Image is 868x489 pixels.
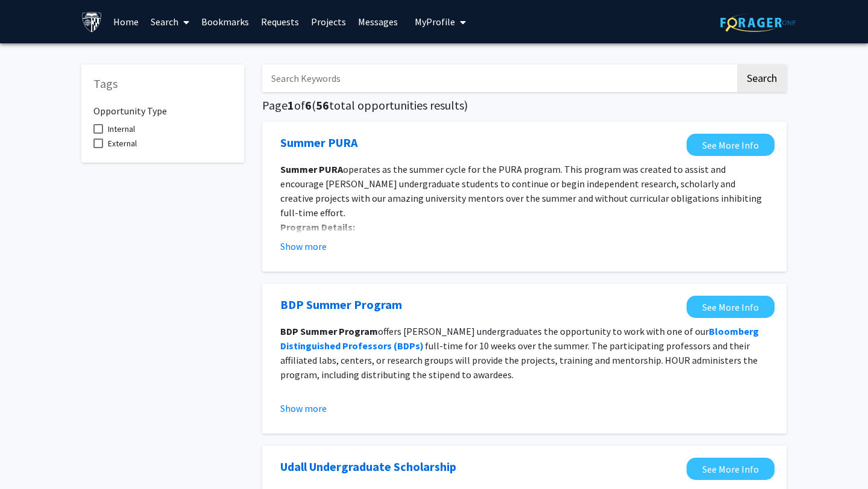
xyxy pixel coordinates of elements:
a: Bookmarks [195,1,255,43]
h6: Opportunity Type [93,96,232,117]
button: Show more [280,401,327,416]
span: My Profile [415,16,455,28]
a: Messages [352,1,404,43]
strong: Summer PURA [280,163,343,175]
span: 56 [316,98,329,113]
img: Johns Hopkins University Logo [81,11,102,33]
h5: Tags [93,76,232,91]
iframe: Chat [9,435,51,480]
a: Opens in a new tab [280,296,402,314]
a: Opens in a new tab [687,134,775,156]
a: Opens in a new tab [687,458,775,480]
span: operates as the summer cycle for the PURA program. This program was created to assist and encoura... [280,163,762,219]
a: Opens in a new tab [280,458,456,476]
a: Opens in a new tab [280,134,357,152]
strong: Program Details: [280,221,355,233]
a: Home [107,1,145,43]
a: Projects [305,1,352,43]
a: Requests [255,1,305,43]
span: 1 [288,98,294,113]
span: Internal [108,122,135,136]
button: Search [737,64,787,92]
p: offers [PERSON_NAME] undergraduates the opportunity to work with one of our full-time for 10 week... [280,324,769,382]
img: ForagerOne Logo [720,13,796,32]
a: Search [145,1,195,43]
span: External [108,136,137,151]
span: 6 [305,98,312,113]
a: Opens in a new tab [687,296,775,318]
button: Show more [280,239,327,254]
input: Search Keywords [262,64,735,92]
h5: Page of ( total opportunities results) [262,98,787,113]
strong: BDP Summer Program [280,325,378,337]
